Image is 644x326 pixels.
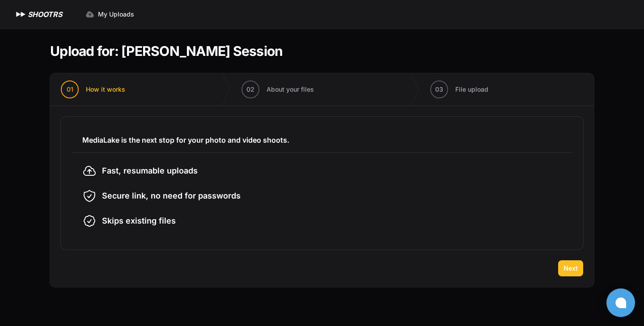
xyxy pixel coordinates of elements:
span: Skips existing files [102,215,176,227]
button: 01 How it works [50,73,136,106]
span: 03 [435,85,443,94]
button: Open chat window [606,288,635,317]
h1: Upload for: [PERSON_NAME] Session [50,43,283,59]
span: File upload [455,85,488,94]
button: Next [558,260,583,276]
span: 02 [246,85,254,94]
a: SHOOTRS SHOOTRS [14,9,62,20]
span: Next [563,264,578,273]
img: SHOOTRS [14,9,28,20]
a: My Uploads [80,6,140,22]
button: 03 File upload [419,73,499,106]
span: How it works [86,85,125,94]
span: Fast, resumable uploads [102,165,198,177]
span: 01 [67,85,73,94]
span: About your files [267,85,314,94]
h3: MediaLake is the next stop for your photo and video shoots. [82,135,562,145]
span: My Uploads [98,10,134,19]
button: 02 About your files [231,73,325,106]
h1: SHOOTRS [28,9,62,20]
span: Secure link, no need for passwords [102,190,241,202]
